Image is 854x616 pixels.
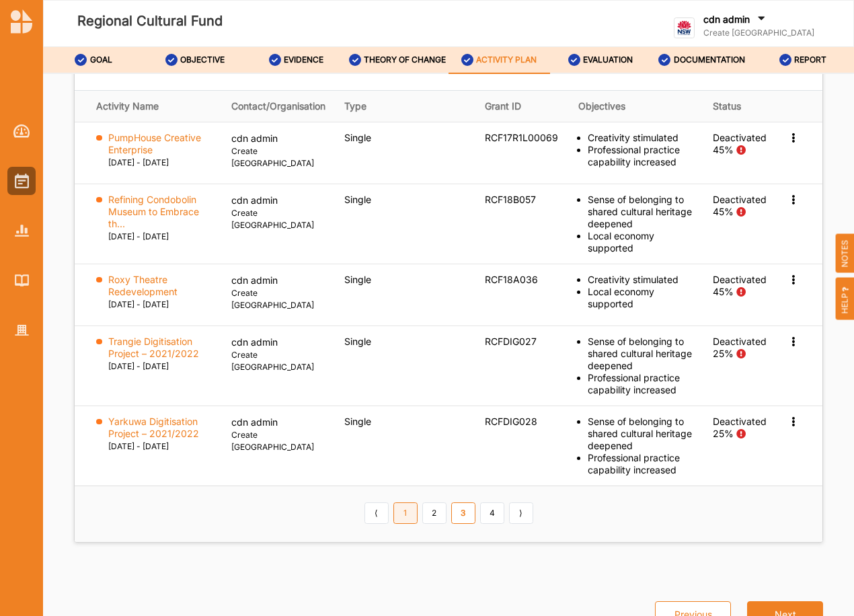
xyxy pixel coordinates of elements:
label: Create [GEOGRAPHIC_DATA] [231,429,325,453]
div: Pagination Navigation [362,502,535,525]
div: Sense of belonging to shared cultural heritage deepened [588,336,694,372]
div: Deactivated [713,336,767,348]
label: PumpHouse Creative Enterprise [108,132,213,156]
label: [DATE] - [DATE] [108,360,169,373]
div: Professional practice capability increased [588,372,694,396]
label: Create [GEOGRAPHIC_DATA] [703,28,814,38]
div: Creativity stimulated [588,132,694,144]
p: cdn admin [231,274,325,287]
label: Yarkuwa Digitisation Project – 2021/2022 [108,416,213,440]
label: Create [GEOGRAPHIC_DATA] [231,287,325,311]
label: THEORY OF CHANGE [364,54,446,65]
a: Activities [7,167,36,195]
span: Single [344,132,371,143]
label: [DATE] - [DATE] [108,440,169,453]
label: EVIDENCE [284,54,323,65]
div: Professional practice capability increased [588,144,694,168]
div: RCF18A036 [485,274,559,286]
div: 25% [713,348,734,360]
span: Single [344,336,371,347]
label: Create [GEOGRAPHIC_DATA] [231,349,325,373]
a: 4 [480,502,504,524]
div: 45% [713,206,734,218]
div: 45% [713,286,734,298]
a: Reports [7,217,36,245]
div: 45% [713,144,734,156]
span: Grant ID [485,100,521,112]
label: Roxy Theatre Redevelopment [108,274,213,298]
span: Single [344,416,371,427]
label: Create [GEOGRAPHIC_DATA] [231,207,325,231]
div: Deactivated [713,274,767,286]
img: Activities [15,174,29,188]
a: Previous item [364,502,389,524]
label: GOAL [90,54,112,65]
img: logo [674,17,695,38]
img: Organisation [15,325,29,336]
label: Regional Cultural Fund [77,10,223,32]
img: Reports [15,225,29,236]
label: REPORT [794,54,826,65]
span: Single [344,194,371,205]
p: cdn admin [231,336,325,349]
div: 25% [713,428,734,440]
a: Dashboard [7,117,36,145]
p: cdn admin [231,132,325,145]
a: Next item [509,502,533,524]
label: OBJECTIVE [180,54,225,65]
span: Activity Name [96,100,159,112]
div: RCFDIG027 [485,336,559,348]
p: cdn admin [231,194,325,207]
span: Objectives [578,100,625,112]
span: Status [713,100,741,112]
div: RCFDIG028 [485,416,559,428]
div: Deactivated [713,416,767,428]
div: Deactivated [713,132,767,144]
label: EVALUATION [583,54,633,65]
label: DOCUMENTATION [674,54,745,65]
th: Type [335,91,475,122]
a: Organisation [7,316,36,344]
div: Local economy supported [588,286,694,310]
img: Dashboard [13,124,30,138]
span: Contact/Organisation [231,100,325,112]
div: Local economy supported [588,230,694,254]
a: Library [7,266,36,295]
label: [DATE] - [DATE] [108,157,169,169]
img: logo [11,9,32,34]
label: Create [GEOGRAPHIC_DATA] [231,145,325,169]
div: Sense of belonging to shared cultural heritage deepened [588,416,694,452]
a: 3 [451,502,475,524]
img: Library [15,274,29,286]
a: 2 [422,502,447,524]
div: RCF18B057 [485,194,559,206]
div: RCF17R1L00069 [485,132,559,144]
label: cdn admin [703,13,750,26]
div: Sense of belonging to shared cultural heritage deepened [588,194,694,230]
label: ACTIVITY PLAN [476,54,537,65]
label: [DATE] - [DATE] [108,299,169,311]
div: Deactivated [713,194,767,206]
label: Refining Condobolin Museum to Embrace th... [108,194,213,230]
label: [DATE] - [DATE] [108,231,169,243]
label: Trangie Digitisation Project – 2021/2022 [108,336,213,360]
div: Professional practice capability increased [588,452,694,476]
a: 1 [393,502,418,524]
span: Single [344,274,371,285]
div: Creativity stimulated [588,274,694,286]
p: cdn admin [231,416,325,429]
